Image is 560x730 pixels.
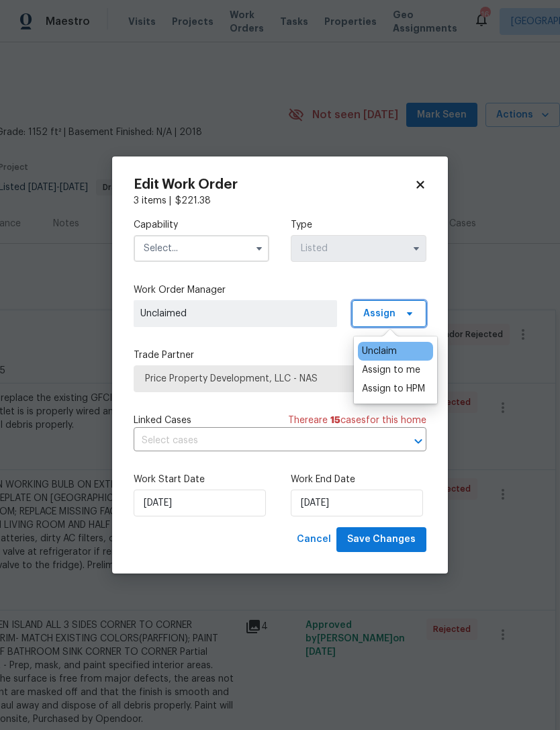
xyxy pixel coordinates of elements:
[330,416,340,425] span: 15
[134,430,389,451] input: Select cases
[140,307,330,320] span: Unclaimed
[145,372,415,385] span: Price Property Development, LLC - NAS
[291,235,426,262] input: Select...
[291,490,423,516] input: M/D/YYYY
[134,178,414,191] h2: Edit Work Order
[336,527,426,552] button: Save Changes
[134,473,269,486] label: Work Start Date
[291,527,336,552] button: Cancel
[362,382,425,396] div: Assign to HPM
[362,345,397,358] div: Unclaim
[409,432,428,451] button: Open
[363,307,395,320] span: Assign
[362,363,420,377] div: Assign to me
[134,194,426,208] div: 3 items |
[134,414,191,427] span: Linked Cases
[134,235,269,262] input: Select...
[251,240,267,257] button: Show options
[175,196,211,206] span: $ 221.38
[291,473,426,486] label: Work End Date
[297,531,331,548] span: Cancel
[347,531,416,548] span: Save Changes
[288,414,426,427] span: There are case s for this home
[134,283,426,297] label: Work Order Manager
[134,349,426,362] label: Trade Partner
[134,490,266,516] input: M/D/YYYY
[134,218,269,232] label: Capability
[291,218,426,232] label: Type
[408,240,424,257] button: Show options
